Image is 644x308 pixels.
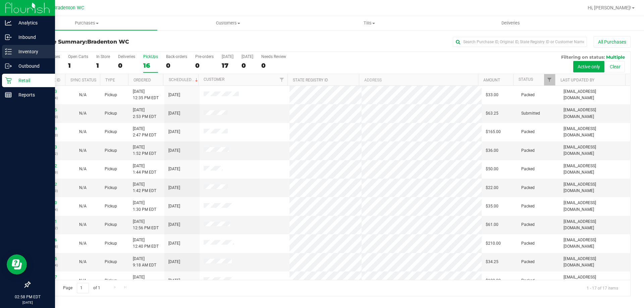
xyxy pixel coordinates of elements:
[486,92,498,98] span: $33.00
[588,5,631,10] span: Hi, [PERSON_NAME]!
[521,147,535,154] span: Packed
[204,77,224,82] a: Customer
[168,110,180,117] span: [DATE]
[5,77,12,84] inline-svg: Retail
[133,181,156,194] span: [DATE] 1:42 PM EDT
[79,129,87,135] button: N/A
[581,283,624,293] span: 1 - 17 of 17 items
[195,54,214,59] div: Pre-orders
[521,185,535,191] span: Packed
[38,89,57,94] a: 12008573
[3,294,52,300] p: 02:58 PM EDT
[563,88,626,101] span: [EMAIL_ADDRESS][DOMAIN_NAME]
[563,163,626,176] span: [EMAIL_ADDRESS][DOMAIN_NAME]
[79,93,87,97] span: Not Applicable
[521,222,535,228] span: Packed
[573,61,604,72] button: Active only
[12,76,52,84] p: Retail
[12,48,52,56] p: Inventory
[453,37,587,47] input: Search Purchase ID, Original ID, State Registry ID or Customer Name...
[486,110,498,117] span: $63.25
[133,219,159,231] span: [DATE] 12:56 PM EDT
[299,20,439,26] span: Tills
[486,259,498,265] span: $34.25
[440,16,581,30] a: Deliveries
[563,126,626,138] span: [EMAIL_ADDRESS][DOMAIN_NAME]
[133,200,156,212] span: [DATE] 1:30 PM EDT
[293,78,328,82] a: State Registry ID
[57,283,106,293] span: Page of 1
[544,74,555,85] a: Filter
[96,54,110,59] div: In Store
[38,126,57,131] a: 12009789
[158,20,298,26] span: Customers
[12,33,52,41] p: Inbound
[38,275,57,280] a: 12008247
[560,78,594,82] a: Last Updated By
[133,256,156,268] span: [DATE] 9:18 AM EDT
[168,278,180,284] span: [DATE]
[68,62,88,69] div: 1
[105,222,117,228] span: Pickup
[168,222,180,228] span: [DATE]
[79,259,87,264] span: Not Applicable
[594,36,631,48] button: All Purchases
[169,77,199,82] a: Scheduled
[79,241,87,246] span: Not Applicable
[168,147,180,154] span: [DATE]
[105,166,117,172] span: Pickup
[563,181,626,194] span: [EMAIL_ADDRESS][DOMAIN_NAME]
[79,185,87,191] button: N/A
[12,19,52,27] p: Analytics
[521,203,535,209] span: Packed
[519,77,533,82] a: Status
[563,107,626,120] span: [EMAIL_ADDRESS][DOMAIN_NAME]
[276,74,287,85] a: Filter
[79,203,87,209] button: N/A
[105,110,117,117] span: Pickup
[53,5,84,11] span: Bradenton WC
[38,238,57,242] a: 12008636
[486,185,498,191] span: $22.00
[261,62,286,69] div: 0
[605,61,625,72] button: Clear
[486,129,501,135] span: $165.00
[133,274,159,287] span: [DATE] 11:53 AM EDT
[96,62,110,69] div: 1
[168,259,180,265] span: [DATE]
[38,108,57,112] a: 12009855
[5,19,12,26] inline-svg: Analytics
[563,144,626,157] span: [EMAIL_ADDRESS][DOMAIN_NAME]
[606,54,625,60] span: Multiple
[77,283,89,293] input: 1
[30,39,230,45] h3: Purchase Summary:
[222,62,233,69] div: 17
[5,91,12,98] inline-svg: Reports
[16,20,157,26] span: Purchases
[79,148,87,153] span: Not Applicable
[38,200,57,205] a: 12009090
[118,62,135,69] div: 0
[79,110,87,117] button: N/A
[563,256,626,268] span: [EMAIL_ADDRESS][DOMAIN_NAME]
[12,62,52,70] p: Outbound
[168,203,180,209] span: [DATE]
[105,203,117,209] span: Pickup
[38,182,57,187] a: 12009192
[521,240,535,247] span: Packed
[105,185,117,191] span: Pickup
[5,63,12,69] inline-svg: Outbound
[105,92,117,98] span: Pickup
[359,74,478,86] th: Address
[133,163,156,176] span: [DATE] 1:44 PM EDT
[241,54,253,59] div: [DATE]
[133,107,156,120] span: [DATE] 2:53 PM EDT
[166,54,187,59] div: Back-orders
[79,278,87,284] button: N/A
[79,204,87,208] span: Not Applicable
[79,222,87,228] button: N/A
[7,254,27,274] iframe: Resource center
[133,126,156,138] span: [DATE] 2:47 PM EDT
[105,278,117,284] span: Pickup
[79,92,87,98] button: N/A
